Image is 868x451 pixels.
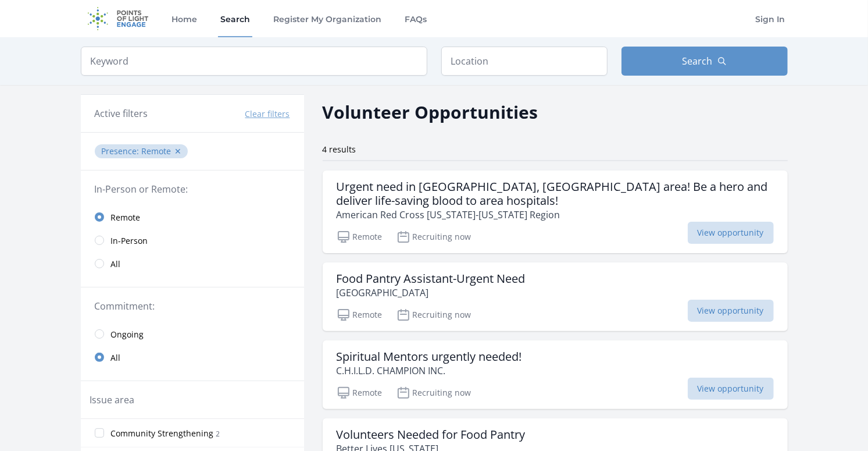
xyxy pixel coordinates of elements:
[111,352,121,364] span: All
[323,144,356,155] span: 4 results
[102,145,142,157] span: Presence :
[95,182,290,196] legend: In-Person or Remote:
[337,230,383,244] p: Remote
[81,47,427,76] input: Keyword
[81,229,304,252] a: In-Person
[688,300,774,322] span: View opportunity
[337,386,383,400] p: Remote
[81,205,304,229] a: Remote
[337,208,774,222] p: American Red Cross [US_STATE]-[US_STATE] Region
[323,99,538,125] h2: Volunteer Opportunities
[337,364,522,378] p: C.H.I.L.D. CHAMPION INC.
[95,428,104,438] input: Community Strengthening 2
[397,308,471,322] p: Recruiting now
[688,378,774,400] span: View opportunity
[90,393,135,407] legend: Issue area
[81,322,304,346] a: Ongoing
[683,54,713,68] span: Search
[111,258,121,270] span: All
[337,272,526,286] h3: Food Pantry Assistant-Urgent Need
[397,386,471,400] p: Recruiting now
[81,252,304,275] a: All
[142,145,172,157] span: Remote
[397,230,471,244] p: Recruiting now
[111,428,214,439] span: Community Strengthening
[323,340,788,409] a: Spiritual Mentors urgently needed! C.H.I.L.D. CHAMPION INC. Remote Recruiting now View opportunity
[111,212,141,223] span: Remote
[111,235,148,247] span: In-Person
[337,350,522,364] h3: Spiritual Mentors urgently needed!
[337,428,526,442] h3: Volunteers Needed for Food Pantry
[175,145,182,157] button: ✕
[441,47,608,76] input: Location
[337,308,383,322] p: Remote
[216,429,220,439] span: 2
[621,47,788,76] button: Search
[81,346,304,369] a: All
[688,222,774,244] span: View opportunity
[95,106,148,120] h3: Active filters
[95,299,290,313] legend: Commitment:
[337,180,774,208] h3: Urgent need in [GEOGRAPHIC_DATA], [GEOGRAPHIC_DATA] area! Be a hero and deliver life-saving blood...
[111,329,144,340] span: Ongoing
[337,286,526,300] p: [GEOGRAPHIC_DATA]
[245,108,290,120] button: Clear filters
[323,171,788,253] a: Urgent need in [GEOGRAPHIC_DATA], [GEOGRAPHIC_DATA] area! Be a hero and deliver life-saving blood...
[323,262,788,331] a: Food Pantry Assistant-Urgent Need [GEOGRAPHIC_DATA] Remote Recruiting now View opportunity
